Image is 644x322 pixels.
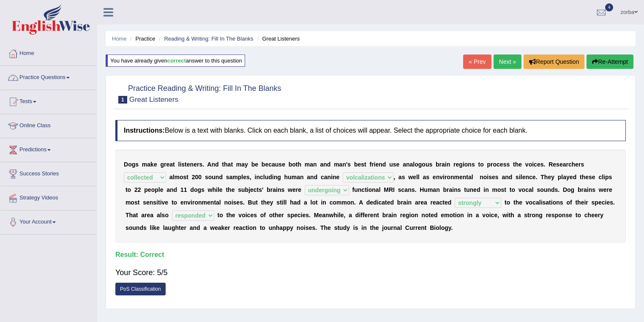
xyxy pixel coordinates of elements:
[0,210,97,232] a: Your Account
[164,35,253,42] a: Reading & Writing: Fill In The Blanks
[296,161,298,168] b: t
[255,35,300,43] li: Great Listeners
[241,174,243,180] b: l
[361,161,364,168] b: s
[190,161,194,168] b: n
[255,174,257,180] b: i
[202,161,204,168] b: .
[298,161,302,168] b: h
[138,186,141,193] b: 2
[453,161,456,168] b: r
[169,174,173,180] b: a
[540,174,544,180] b: T
[436,174,440,180] b: n
[536,174,538,180] b: .
[226,174,229,180] b: s
[262,186,263,193] b: '
[270,186,273,193] b: r
[128,35,155,43] li: Practice
[197,186,201,193] b: g
[307,174,310,180] b: a
[463,55,491,69] a: « Prev
[148,186,151,193] b: e
[219,174,223,180] b: d
[155,186,158,193] b: p
[463,174,467,180] b: n
[274,174,278,180] b: n
[429,161,432,168] b: s
[480,161,484,168] b: o
[278,161,282,168] b: s
[198,174,202,180] b: 0
[544,174,548,180] b: h
[134,186,138,193] b: 2
[275,161,279,168] b: u
[493,161,497,168] b: o
[532,161,534,168] b: i
[336,174,340,180] b: e
[228,161,231,168] b: a
[519,174,521,180] b: i
[551,174,554,180] b: y
[281,186,284,193] b: s
[543,161,545,168] b: .
[180,174,183,180] b: o
[521,174,522,180] b: l
[174,186,177,193] b: d
[0,162,97,183] a: Success Stories
[342,161,346,168] b: n
[398,174,402,180] b: a
[426,161,429,168] b: u
[297,174,300,180] b: a
[346,161,347,168] b: '
[602,174,603,180] b: l
[426,174,429,180] b: s
[305,161,310,168] b: m
[288,186,292,193] b: w
[144,186,148,193] b: p
[324,174,327,180] b: a
[222,161,224,168] b: t
[267,186,270,193] b: b
[126,186,128,193] b: t
[183,174,186,180] b: s
[579,161,581,168] b: r
[147,161,150,168] b: a
[525,174,529,180] b: n
[334,161,339,168] b: m
[553,161,556,168] b: e
[215,161,219,168] b: d
[170,186,174,193] b: n
[459,161,463,168] b: g
[219,186,223,193] b: e
[513,161,515,168] b: t
[251,161,255,168] b: b
[445,161,447,168] b: i
[463,161,464,168] b: i
[292,161,296,168] b: o
[472,161,475,168] b: s
[347,161,351,168] b: s
[505,174,509,180] b: n
[561,174,563,180] b: l
[361,186,365,193] b: c
[260,174,263,180] b: c
[288,174,292,180] b: u
[186,174,188,180] b: t
[339,161,343,168] b: a
[492,174,495,180] b: e
[436,161,439,168] b: b
[416,174,418,180] b: l
[135,161,139,168] b: s
[515,161,519,168] b: h
[128,186,131,193] b: o
[313,161,317,168] b: n
[537,161,540,168] b: e
[181,161,185,168] b: s
[250,174,251,180] b: ,
[241,186,245,193] b: u
[195,174,199,180] b: 0
[522,174,526,180] b: e
[603,174,605,180] b: i
[456,161,459,168] b: e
